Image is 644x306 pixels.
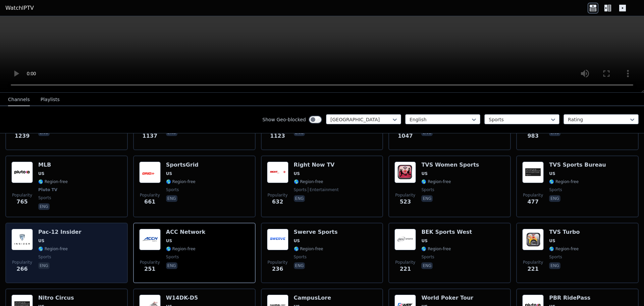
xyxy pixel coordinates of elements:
h6: SportsGrid [166,162,199,168]
span: Popularity [268,260,288,265]
span: 🌎 Region-free [549,246,579,252]
span: sports [294,187,307,192]
h6: MLB [38,162,68,168]
span: sports [166,254,179,260]
span: sports [421,187,434,192]
span: Popularity [523,260,543,265]
span: Popularity [395,260,415,265]
span: 632 [272,198,283,206]
img: TVS Turbo [522,229,544,250]
p: eng [38,203,50,210]
p: eng [549,195,560,202]
span: US [38,171,44,176]
img: MLB [11,162,33,183]
span: 🌎 Region-free [549,179,579,184]
img: Swerve Sports [267,229,288,250]
span: 🌎 Region-free [38,179,68,184]
p: eng [549,262,560,269]
h6: ACC Network [166,229,206,235]
h6: TVS Women Sports [421,162,479,168]
span: US [38,238,44,244]
span: sports [38,195,51,201]
span: Popularity [12,260,32,265]
span: 765 [16,198,28,206]
span: 🌎 Region-free [166,179,196,184]
img: Pac-12 Insider [11,229,33,250]
span: US [549,238,555,244]
span: US [421,171,427,176]
span: 477 [527,198,538,206]
p: eng [166,195,177,202]
span: 🌎 Region-free [38,246,68,252]
span: US [549,171,555,176]
span: sports [549,254,562,260]
span: 🌎 Region-free [421,246,451,252]
h6: TVS Turbo [549,229,580,235]
span: Popularity [12,192,32,198]
span: sports [421,254,434,260]
img: BEK Sports West [394,229,416,250]
span: 1239 [15,132,30,140]
span: 1123 [270,132,285,140]
span: 1137 [143,132,158,140]
span: US [166,238,172,244]
button: Playlists [41,93,60,106]
h6: PBR RidePass [549,295,590,301]
a: WatchIPTV [5,4,34,12]
img: ACC Network [139,229,161,250]
span: Pluto TV [38,187,57,192]
p: eng [38,262,50,269]
span: 236 [272,265,283,273]
span: entertainment [308,187,339,192]
h6: Right Now TV [294,162,339,168]
span: 251 [144,265,155,273]
span: 221 [527,265,538,273]
h6: Nitro Circus [38,295,74,301]
h6: Pac-12 Insider [38,229,82,235]
p: eng [421,195,433,202]
img: TVS Sports Bureau [522,162,544,183]
h6: Swerve Sports [294,229,338,235]
span: Popularity [523,192,543,198]
span: 🌎 Region-free [166,246,196,252]
span: sports [549,187,562,192]
h6: BEK Sports West [421,229,472,235]
img: Right Now TV [267,162,288,183]
span: 🌎 Region-free [421,179,451,184]
span: 🌎 Region-free [294,246,323,252]
span: sports [38,254,51,260]
span: Popularity [395,192,415,198]
span: 523 [400,198,411,206]
span: US [294,171,300,176]
span: Popularity [140,192,160,198]
p: eng [421,262,433,269]
p: eng [294,195,305,202]
img: TVS Women Sports [394,162,416,183]
span: sports [294,254,307,260]
span: Popularity [140,260,160,265]
span: US [166,171,172,176]
span: Popularity [268,192,288,198]
span: 983 [527,132,538,140]
span: US [421,238,427,244]
img: SportsGrid [139,162,161,183]
span: 661 [144,198,155,206]
span: US [294,238,300,244]
button: Channels [8,93,30,106]
span: 221 [400,265,411,273]
p: eng [166,262,177,269]
h6: W14DK-D5 [166,295,198,301]
span: 🌎 Region-free [294,179,323,184]
span: 1047 [398,132,413,140]
h6: World Poker Tour [421,295,473,301]
h6: CampusLore [294,295,331,301]
p: eng [294,262,305,269]
span: 266 [16,265,28,273]
span: sports [166,187,179,192]
label: Show Geo-blocked [262,116,306,123]
h6: TVS Sports Bureau [549,162,606,168]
